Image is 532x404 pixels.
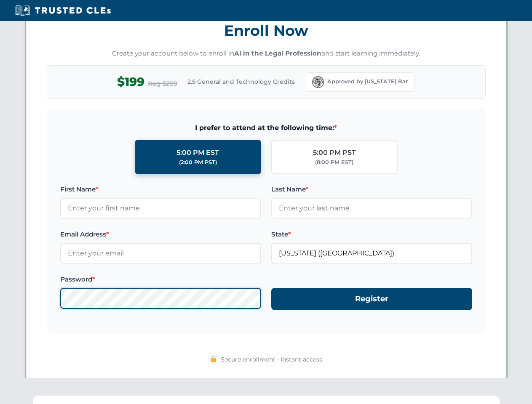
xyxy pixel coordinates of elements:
[179,158,217,167] div: (2:00 PM PST)
[47,49,486,58] p: Create your account below to enroll in and start learning immediately.
[271,288,472,310] button: Register
[176,147,219,158] div: 5:00 PM EST
[327,77,408,86] span: Approved by [US_STATE] Bar
[221,355,322,364] span: Secure enrollment • Instant access
[60,229,261,239] label: Email Address
[60,198,261,219] input: Enter your first name
[60,243,261,264] input: Enter your email
[13,4,113,17] img: Trusted CLEs
[313,147,356,158] div: 5:00 PM PST
[60,122,472,133] span: I prefer to attend at the following time:
[312,76,324,88] img: Florida Bar
[234,49,321,57] strong: AI in the Legal Profession
[210,356,217,362] img: 🔒
[148,79,177,89] span: Reg $299
[187,77,295,86] span: 2.5 General and Technology Credits
[271,198,472,219] input: Enter your last name
[60,184,261,194] label: First Name
[315,158,353,167] div: (8:00 PM EST)
[47,17,486,44] h3: Enroll Now
[117,72,144,91] span: $199
[271,243,472,264] input: Florida (FL)
[271,229,472,239] label: State
[60,274,261,284] label: Password
[271,184,472,194] label: Last Name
